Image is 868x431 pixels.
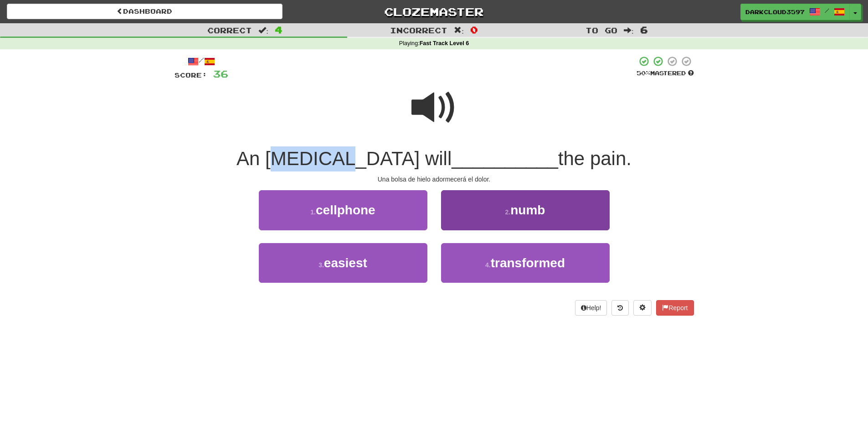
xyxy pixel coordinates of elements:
span: 0 [470,24,478,35]
span: : [454,26,464,34]
span: : [624,26,634,34]
button: Help! [575,300,607,316]
span: numb [510,203,545,217]
small: 3 . [318,261,324,269]
button: 4.transformed [441,243,610,283]
button: 3.easiest [259,243,427,283]
a: DarkCloud3597 / [740,4,850,20]
span: 36 [213,68,228,79]
span: the pain. [558,148,632,169]
span: Incorrect [390,26,447,35]
small: 1 . [310,208,316,216]
small: 2 . [505,208,511,216]
span: : [258,26,268,34]
strong: Fast Track Level 6 [420,40,469,47]
span: easiest [324,256,367,270]
a: Clozemaster [296,4,572,20]
span: 4 [275,24,282,35]
span: / [825,7,829,14]
span: 6 [640,24,648,35]
div: Mastered [637,69,694,78]
button: Round history (alt+y) [611,300,629,316]
small: 4 . [485,261,491,269]
span: An [MEDICAL_DATA] will [236,148,452,169]
span: transformed [491,256,565,270]
button: 1.cellphone [259,190,427,230]
span: Correct [207,26,252,35]
button: 2.numb [441,190,610,230]
span: 50 % [637,69,650,77]
a: Dashboard [7,4,282,19]
span: DarkCloud3597 [745,8,805,16]
div: / [175,56,228,67]
span: __________ [452,148,558,169]
div: Una bolsa de hielo adormecerá el dolor. [175,175,694,184]
span: Score: [175,71,207,79]
button: Report [656,300,693,316]
span: cellphone [316,203,375,217]
span: To go [586,26,617,35]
